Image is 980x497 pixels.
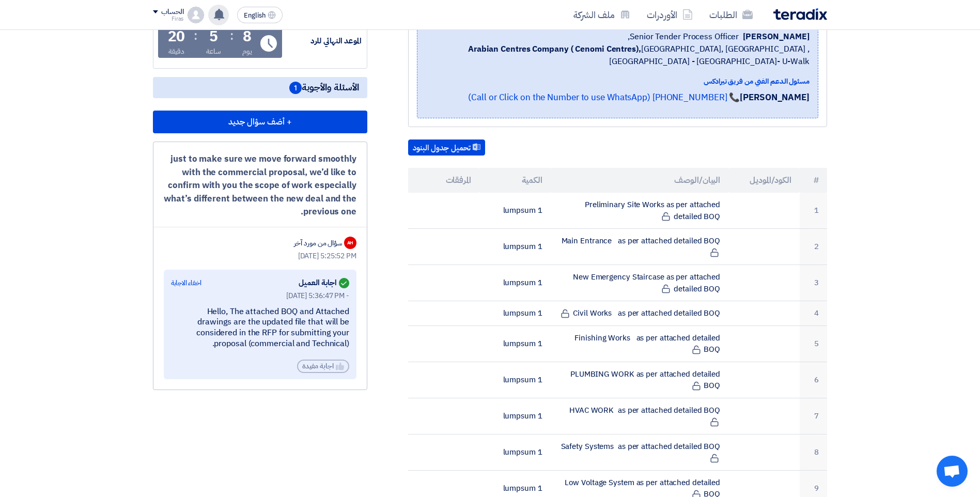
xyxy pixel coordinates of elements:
[628,30,739,43] span: Senior Tender Process Officer,
[289,82,302,94] span: 1
[800,398,827,434] td: 7
[168,29,185,44] div: 20
[479,265,551,301] td: 1 lumpsum
[773,8,827,20] img: Teradix logo
[701,3,761,27] a: الطلبات
[479,301,551,326] td: 1 lumpsum
[289,81,359,94] span: الأسئلة والأجوبة
[168,46,184,57] div: دقيقة
[153,111,367,133] button: + أضف سؤال جديد
[479,434,551,470] td: 1 lumpsum
[426,76,810,87] div: مسئول الدعم الفني من فريق تيرادكس
[800,301,827,326] td: 4
[426,43,810,68] span: [GEOGRAPHIC_DATA], [GEOGRAPHIC_DATA] ,[GEOGRAPHIC_DATA] - [GEOGRAPHIC_DATA]- U-Walk
[344,237,356,249] div: AH
[408,168,479,193] th: المرفقات
[244,12,266,19] span: English
[740,91,810,104] strong: [PERSON_NAME]
[800,265,827,301] td: 3
[551,325,729,362] td: Finishing Works as per attached detailed BOQ
[206,46,221,57] div: ساعة
[800,362,827,398] td: 6
[164,152,356,219] div: just to make sure we move forward smoothly with the commercial proposal, we’d like to confirm wit...
[479,362,551,398] td: 1 lumpsum
[161,8,183,17] div: الحساب
[171,306,349,349] div: Hello, The attached BOQ and Attached drawings are the updated file that will be considered in the...
[299,276,349,290] div: اجابة العميل
[800,168,827,193] th: #
[551,301,729,326] td: Civil Works as per attached detailed BOQ
[242,46,252,57] div: يوم
[171,290,349,301] div: [DATE] 5:36:47 PM -
[479,193,551,229] td: 1 lumpsum
[153,16,183,22] div: Firas
[188,7,204,23] img: profile_test.png
[565,3,639,27] a: ملف الشركة
[551,434,729,470] td: Safety Systems as per attached detailed BOQ
[164,251,356,261] div: [DATE] 5:25:52 PM
[639,3,701,27] a: الأوردرات
[230,26,234,45] div: :
[551,398,729,434] td: HVAC WORK as per attached detailed BOQ
[551,168,729,193] th: البيان/الوصف
[551,265,729,301] td: New Emergency Staircase as per attached detailed BOQ
[468,43,641,55] b: Arabian Centres Company ( Cenomi Centres),
[194,26,197,45] div: :
[937,456,968,487] a: دردشة مفتوحة
[171,278,201,288] div: اخفاء الاجابة
[800,325,827,362] td: 5
[243,29,252,44] div: 8
[237,7,283,23] button: English
[551,229,729,265] td: Main Entrance as per attached detailed BOQ
[479,325,551,362] td: 1 lumpsum
[479,398,551,434] td: 1 lumpsum
[479,168,551,193] th: الكمية
[800,193,827,229] td: 1
[209,29,218,44] div: 5
[408,139,485,156] button: تحميل جدول البنود
[800,434,827,470] td: 8
[294,238,342,248] div: سؤال من مورد آخر
[728,168,800,193] th: الكود/الموديل
[479,229,551,265] td: 1 lumpsum
[284,35,362,47] div: الموعد النهائي للرد
[800,229,827,265] td: 2
[551,362,729,398] td: PLUMBING WORK as per attached detailed BOQ
[297,360,349,373] div: اجابة مفيدة
[743,30,810,43] span: [PERSON_NAME]
[468,91,740,104] a: 📞 [PHONE_NUMBER] (Call or Click on the Number to use WhatsApp)
[551,193,729,229] td: Preliminary Site Works as per attached detailed BOQ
